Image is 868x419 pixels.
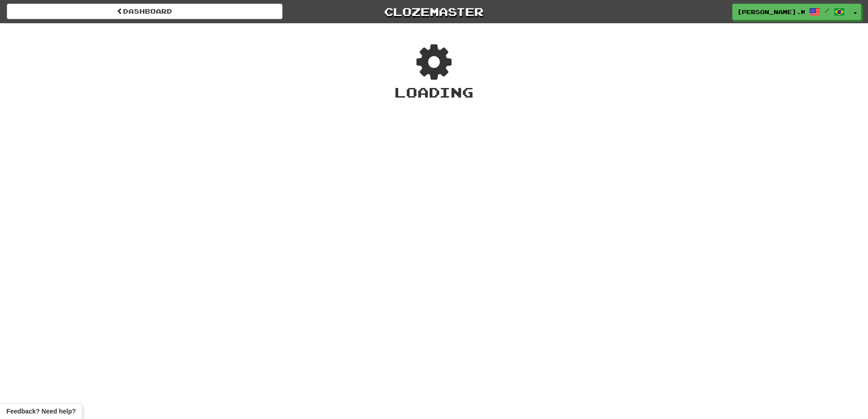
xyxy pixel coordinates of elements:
[6,407,76,416] span: Open feedback widget
[296,4,572,20] a: Clozemaster
[825,7,829,14] span: /
[732,4,850,20] a: [PERSON_NAME].morais /
[737,8,805,16] span: [PERSON_NAME].morais
[7,4,282,19] a: Dashboard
